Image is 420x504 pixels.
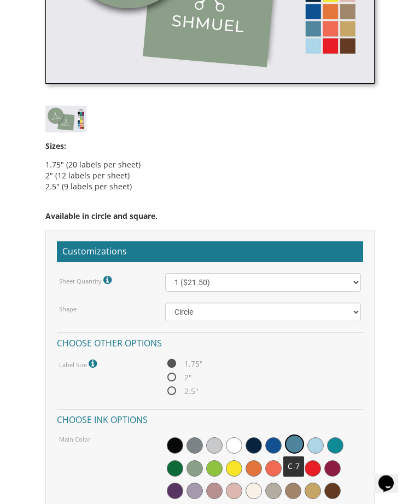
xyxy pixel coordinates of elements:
[165,385,199,398] span: 2.5"
[57,242,363,263] h2: Customizations
[59,357,100,372] label: Label Size
[45,211,157,222] span: Available in circle and square.
[374,460,409,493] iframe: chat widget
[165,357,203,371] span: 1.75"
[59,274,114,288] label: Sheet Quantity
[45,182,375,193] li: 2.5" (9 labels per sheet)
[45,160,375,171] li: 1.75" (20 labels per sheet)
[59,436,91,444] label: Main Color
[165,371,192,385] span: 2"
[59,305,77,314] label: Shape
[45,106,86,133] img: label-style20.jpg
[57,409,363,428] h4: Choose ink options
[45,171,375,182] li: 2" (12 labels per sheet)
[45,141,66,152] span: Sizes:
[57,333,363,352] h4: Choose other options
